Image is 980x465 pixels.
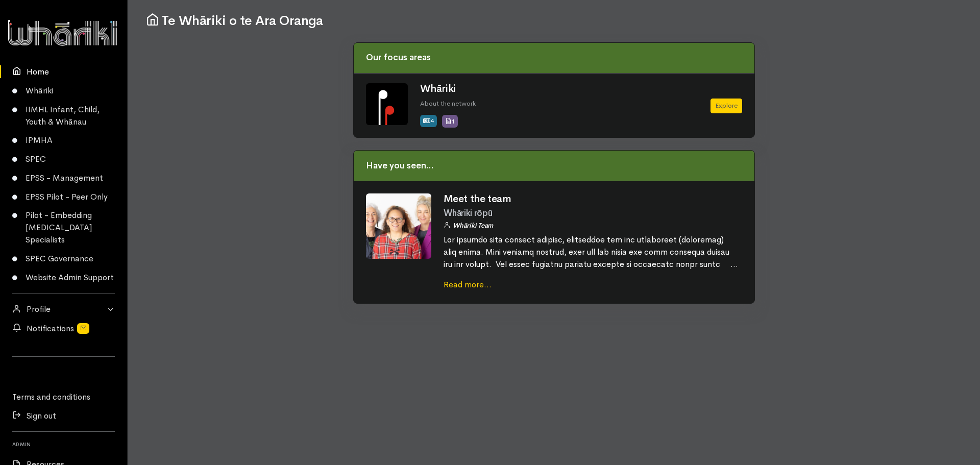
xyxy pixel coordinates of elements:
div: Have you seen... [354,151,754,181]
div: Our focus areas [354,43,754,74]
h1: Te Whāriki o te Ara Oranga [146,12,962,29]
iframe: LinkedIn Embedded Content [43,363,84,375]
a: Whāriki [420,82,456,95]
h6: Admin [12,438,115,450]
a: Explore [710,99,742,113]
img: Whariki%20Icon_Icon_Tile.png [366,83,408,125]
a: Read more... [444,279,492,290]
